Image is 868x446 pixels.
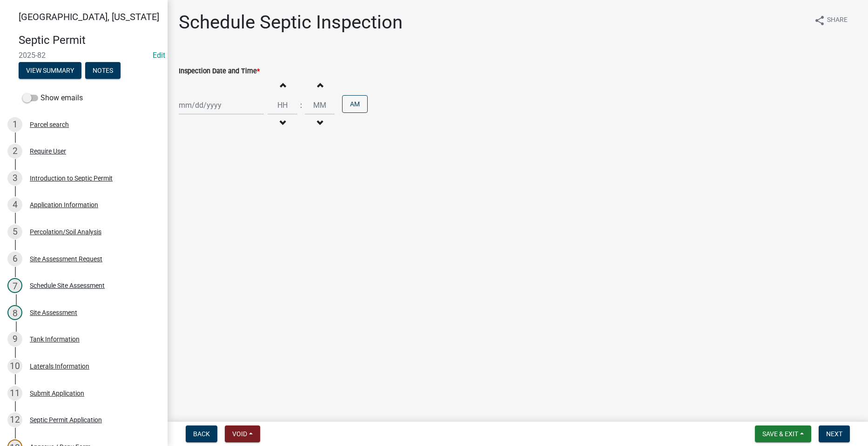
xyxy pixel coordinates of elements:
[19,62,81,79] button: View Summary
[30,175,113,181] div: Introduction to Septic Permit
[19,11,159,22] span: [GEOGRAPHIC_DATA], [US_STATE]
[7,251,22,266] div: 6
[7,144,22,159] div: 2
[30,256,102,262] div: Site Assessment Request
[19,51,149,60] span: 2025-82
[826,430,842,438] span: Next
[19,34,160,47] h4: Septic Permit
[30,417,102,423] div: Septic Permit Application
[225,425,260,442] button: Void
[153,51,165,60] a: Edit
[30,202,98,208] div: Application Information
[19,67,81,75] wm-modal-confirm: Summary
[30,282,105,289] div: Schedule Site Assessment
[85,67,121,75] wm-modal-confirm: Notes
[30,309,77,316] div: Site Assessment
[153,51,165,60] wm-modal-confirm: Edit Application Number
[7,412,22,427] div: 12
[232,430,247,438] span: Void
[827,15,848,26] span: Share
[193,430,210,438] span: Back
[30,390,84,397] div: Submit Application
[814,15,825,26] i: share
[342,95,368,113] button: AM
[7,359,22,374] div: 10
[30,363,89,369] div: Laterals Information
[30,121,69,128] div: Parcel search
[7,117,22,132] div: 1
[30,336,80,342] div: Tank Information
[807,11,855,29] button: shareShare
[30,148,66,154] div: Require User
[762,430,798,438] span: Save & Exit
[22,92,83,104] label: Show emails
[7,197,22,212] div: 4
[7,171,22,186] div: 3
[7,305,22,320] div: 8
[186,425,217,442] button: Back
[179,11,403,34] h1: Schedule Septic Inspection
[819,425,850,442] button: Next
[755,425,811,442] button: Save & Exit
[305,96,335,115] input: Minutes
[7,278,22,293] div: 7
[7,386,22,401] div: 11
[179,68,260,75] label: Inspection Date and Time
[297,100,305,111] div: :
[179,96,264,115] input: mm/dd/yyyy
[268,96,297,115] input: Hours
[7,332,22,347] div: 9
[30,229,101,235] div: Percolation/Soil Analysis
[7,224,22,239] div: 5
[85,62,121,79] button: Notes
